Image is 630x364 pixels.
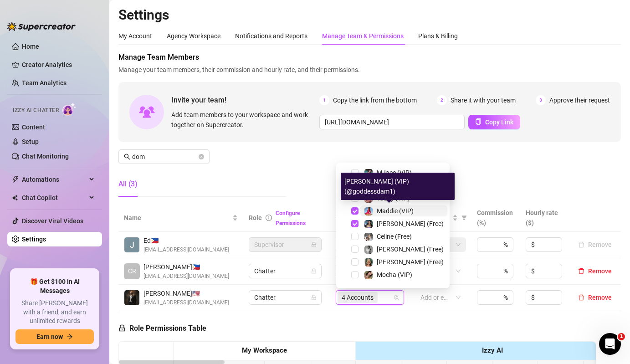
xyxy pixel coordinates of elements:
[12,176,19,183] span: thunderbolt
[319,95,329,105] span: 1
[618,333,625,340] span: 1
[394,295,399,300] span: team
[588,267,612,275] span: Remove
[351,258,359,266] span: Select tree node
[460,211,469,225] span: filter
[118,31,152,41] div: My Account
[62,103,77,116] img: AI Chatter
[377,220,444,227] span: [PERSON_NAME] (Free)
[22,217,83,225] a: Discover Viral Videos
[22,43,39,50] a: Home
[311,295,317,300] span: lock
[266,215,272,221] span: info-circle
[124,213,230,223] span: Name
[351,207,359,215] span: Select tree node
[143,288,229,298] span: [PERSON_NAME] 🇺🇸
[276,210,306,226] a: Configure Permissions
[574,292,615,303] button: Remove
[364,169,373,177] img: MJaee (VIP)
[461,215,467,220] span: filter
[574,266,615,277] button: Remove
[254,264,316,278] span: Chatter
[437,95,447,105] span: 2
[549,95,610,105] span: Approve their request
[342,292,374,302] span: 4 Accounts
[341,173,455,200] div: [PERSON_NAME] (VIP) (@goddessdam1)
[249,214,262,221] span: Role
[22,190,87,205] span: Chat Copilot
[377,246,444,253] span: [PERSON_NAME] (Free)
[351,169,359,176] span: Select tree node
[36,333,63,340] span: Earn now
[364,246,373,254] img: Kennedy (Free)
[171,94,319,106] span: Invite your team!
[377,258,444,266] span: [PERSON_NAME] (Free)
[124,154,130,160] span: search
[322,31,404,41] div: Manage Team & Permissions
[578,294,584,301] span: delete
[171,110,316,130] span: Add team members to your workspace and work together on Supercreator.
[254,238,316,251] span: Supervisor
[143,272,229,281] span: [EMAIL_ADDRESS][DOMAIN_NAME]
[22,153,69,160] a: Chat Monitoring
[7,22,76,31] img: logo-BBDzfeDw.svg
[377,169,412,176] span: MJaee (VIP)
[364,233,373,241] img: Celine (Free)
[143,262,229,272] span: [PERSON_NAME] 🇵🇭
[482,346,503,354] strong: Izzy AI
[599,333,621,355] iframe: Intercom live chat
[377,233,412,240] span: Celine (Free)
[118,204,243,232] th: Name
[588,294,612,301] span: Remove
[475,118,481,125] span: copy
[242,346,287,354] strong: My Workspace
[199,154,204,159] button: close-circle
[22,79,67,87] a: Team Analytics
[468,115,520,129] button: Copy Link
[418,31,458,41] div: Plans & Billing
[15,277,94,295] span: 🎁 Get $100 in AI Messages
[143,298,229,307] span: [EMAIL_ADDRESS][DOMAIN_NAME]
[351,233,359,240] span: Select tree node
[311,242,317,247] span: lock
[364,207,373,215] img: Maddie (VIP)
[377,207,414,215] span: Maddie (VIP)
[471,204,520,232] th: Commission (%)
[13,106,59,115] span: Izzy AI Chatter
[12,195,18,201] img: Chat Copilot
[143,246,229,254] span: [EMAIL_ADDRESS][DOMAIN_NAME]
[351,220,359,227] span: Select tree node
[22,138,39,145] a: Setup
[351,246,359,253] span: Select tree node
[22,57,95,72] a: Creator Analytics
[124,237,139,252] img: Ed
[22,123,45,131] a: Content
[485,118,513,126] span: Copy Link
[118,65,621,75] span: Manage your team members, their commission and hourly rate, and their permissions.
[377,271,412,278] span: Mocha (VIP)
[15,329,94,344] button: Earn nowarrow-right
[118,324,126,332] span: lock
[578,268,584,274] span: delete
[235,31,307,41] div: Notifications and Reports
[520,204,569,232] th: Hourly rate ($)
[124,290,139,305] img: Dominique luis coronia
[22,236,46,243] a: Settings
[333,95,417,105] span: Copy the link from the bottom
[118,52,621,63] span: Manage Team Members
[67,333,73,340] span: arrow-right
[22,172,87,187] span: Automations
[336,213,396,223] span: Creator accounts
[364,258,373,267] img: Ellie (Free)
[118,6,621,24] h2: Settings
[338,292,378,303] span: 4 Accounts
[574,239,615,250] button: Remove
[118,179,138,190] div: All (3)
[451,95,516,105] span: Share it with your team
[351,271,359,278] span: Select tree node
[364,220,373,228] img: Maddie (Free)
[364,271,373,279] img: Mocha (VIP)
[118,323,206,334] h5: Role Permissions Table
[128,266,136,276] span: CR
